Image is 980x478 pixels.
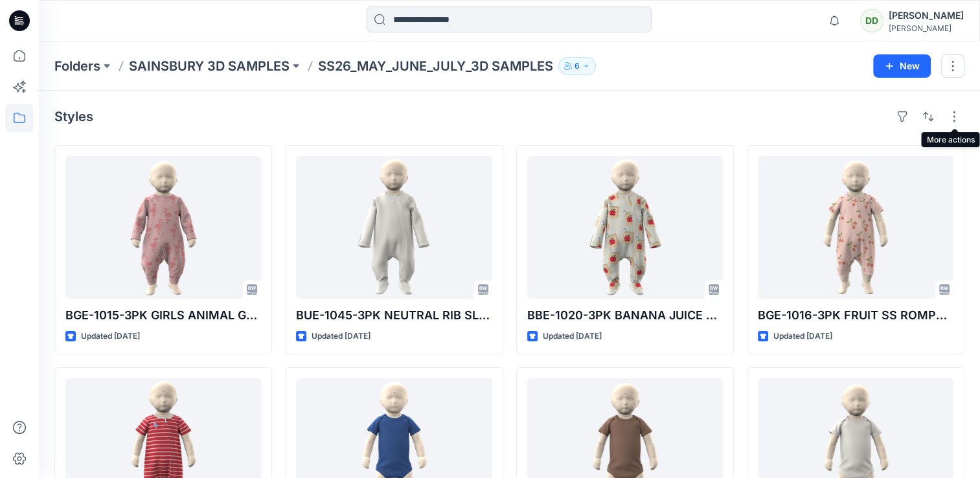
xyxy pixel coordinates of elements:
[558,57,596,75] button: 6
[860,9,883,32] div: DD
[527,156,723,299] a: BBE-1020-3PK BANANA JUICE MILK ZIP THRU SLEEPSUIT
[758,156,953,299] a: BGE-1016-3PK FRUIT SS ROMPERS
[773,330,832,343] p: Updated [DATE]
[296,156,492,299] a: BUE-1045-3PK NEUTRAL RIB SLEEPSUIT
[54,109,93,124] h4: Styles
[758,306,953,324] p: BGE-1016-3PK FRUIT SS ROMPERS
[54,57,100,75] a: Folders
[873,54,931,78] button: New
[543,330,602,343] p: Updated [DATE]
[889,23,964,33] div: [PERSON_NAME]
[527,306,723,324] p: BBE-1020-3PK BANANA JUICE MILK ZIP THRU SLEEPSUIT
[318,57,553,75] p: SS26_MAY_JUNE_JULY_3D SAMPLES
[312,330,370,343] p: Updated [DATE]
[575,59,580,73] p: 6
[129,57,290,75] a: SAINSBURY 3D SAMPLES
[65,156,261,299] a: BGE-1015-3PK GIRLS ANIMAL GWM SLEEPSUIT-COMMENT 01
[65,306,261,324] p: BGE-1015-3PK GIRLS ANIMAL GWM SLEEPSUIT-COMMENT 01
[296,306,492,324] p: BUE-1045-3PK NEUTRAL RIB SLEEPSUIT
[889,8,964,23] div: [PERSON_NAME]
[81,330,140,343] p: Updated [DATE]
